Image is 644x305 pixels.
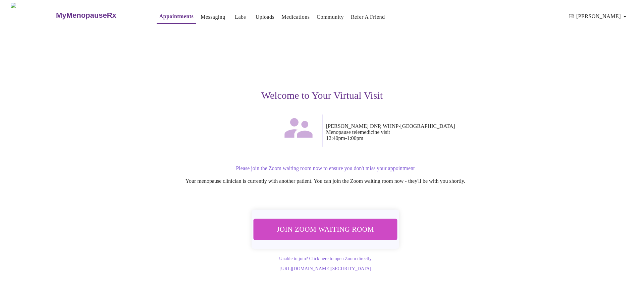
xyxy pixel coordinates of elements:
[11,3,55,28] img: MyMenopauseRx Logo
[279,10,312,24] button: Medications
[281,12,310,22] a: Medications
[122,165,529,171] p: Please join the Zoom waiting room now to ensure you don't miss your appointment
[567,10,632,23] button: Hi [PERSON_NAME]
[201,12,225,22] a: Messaging
[348,10,388,24] button: Refer a Friend
[253,10,277,24] button: Uploads
[230,10,251,24] button: Labs
[569,12,629,21] span: Hi [PERSON_NAME]
[235,12,246,22] a: Labs
[198,10,228,24] button: Messaging
[253,219,397,240] button: Join Zoom Waiting Room
[159,12,194,21] a: Appointments
[262,223,389,235] span: Join Zoom Waiting Room
[326,123,529,141] p: [PERSON_NAME] DNP, WHNP-[GEOGRAPHIC_DATA] Menopause telemedicine visit 12:40pm - 1:00pm
[279,266,371,271] a: [URL][DOMAIN_NAME][SECURITY_DATA]
[314,10,346,24] button: Community
[351,12,385,22] a: Refer a Friend
[55,4,143,27] a: MyMenopauseRx
[256,12,275,22] a: Uploads
[317,12,344,22] a: Community
[115,90,529,101] h3: Welcome to Your Virtual Visit
[157,10,196,24] button: Appointments
[122,178,529,184] p: Your menopause clinician is currently with another patient. You can join the Zoom waiting room no...
[56,11,116,20] h3: MyMenopauseRx
[279,256,372,261] a: Unable to join? Click here to open Zoom directly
